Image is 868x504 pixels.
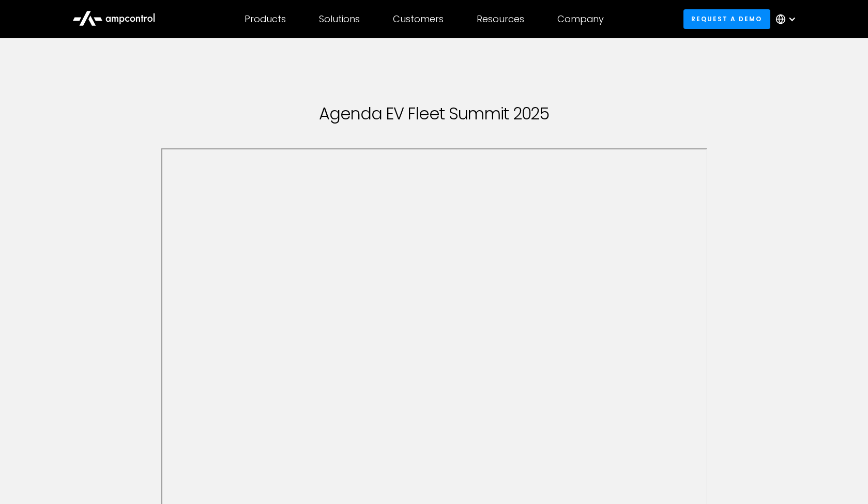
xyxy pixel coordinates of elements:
[557,13,604,25] div: Company
[683,9,770,28] a: Request a demo
[477,13,524,25] div: Resources
[393,13,444,25] div: Customers
[319,13,360,25] div: Solutions
[245,13,286,25] div: Products
[161,104,707,124] h1: Agenda EV Fleet Summit 2025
